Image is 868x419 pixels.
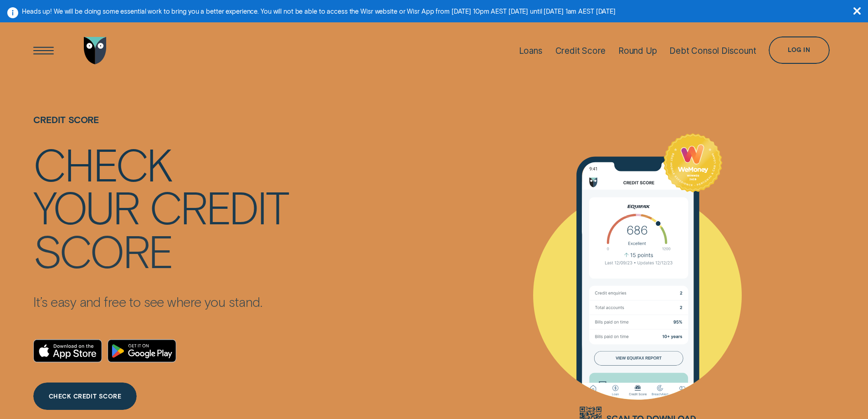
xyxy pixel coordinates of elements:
a: Debt Consol Discount [669,20,756,81]
button: Open Menu [30,37,57,64]
div: Credit Score [555,46,606,56]
a: Download on the App Store [33,339,102,362]
div: Round Up [618,46,657,56]
div: your [33,186,139,228]
h1: Credit Score [33,114,288,142]
div: Debt Consol Discount [669,46,756,56]
a: CHECK CREDIT SCORE [33,383,136,410]
a: Loans [519,20,543,81]
h4: Check your credit score [33,142,288,269]
div: score [33,229,172,271]
img: Wisr [84,37,107,64]
p: It’s easy and free to see where you stand. [33,294,288,310]
a: Credit Score [555,20,606,81]
a: Round Up [618,20,657,81]
div: Loans [519,46,543,56]
div: Check [33,142,171,185]
button: Log in [769,36,829,64]
div: credit [149,186,288,228]
a: Go to home page [82,20,109,81]
a: Android App on Google Play [108,339,176,362]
